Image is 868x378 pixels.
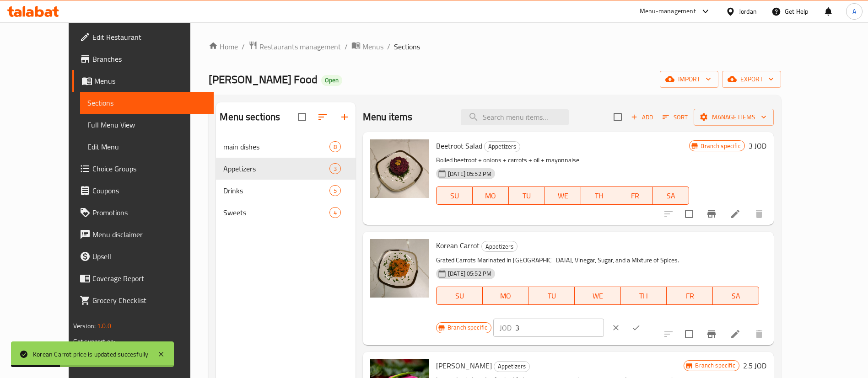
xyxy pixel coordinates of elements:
[621,189,650,202] span: FR
[436,239,480,252] span: Korean Carrot
[625,289,663,303] span: TH
[259,41,341,52] span: Restaurants management
[92,229,206,240] span: Menu disclaimer
[515,319,604,337] input: Please enter price
[532,289,571,303] span: TU
[494,361,530,372] div: Appetizers
[92,163,206,174] span: Choice Groups
[701,323,722,345] button: Branch-specific-item
[730,208,741,219] a: Edit menu item
[729,74,774,85] span: export
[694,109,774,126] button: Manage items
[581,186,617,205] button: TH
[80,114,214,136] a: Full Menu View
[92,185,206,196] span: Coupons
[436,186,473,205] button: SU
[549,189,577,202] span: WE
[436,154,689,166] p: Boiled beetroot + onions + carrots + oil + mayonnaise
[749,139,766,152] h6: 3 JOD
[691,361,739,370] span: Branch specific
[722,71,781,88] button: export
[657,110,694,124] span: Sort items
[72,267,214,289] a: Coverage Report
[92,53,206,64] span: Branches
[92,207,206,218] span: Promotions
[461,109,569,125] input: search
[653,186,689,205] button: SA
[351,41,383,53] a: Menus
[657,189,685,202] span: SA
[92,273,206,284] span: Coverage Report
[500,322,512,333] p: JOD
[312,106,334,128] span: Sort sections
[667,287,713,305] button: FR
[334,106,356,128] button: Add section
[292,107,312,127] span: Select all sections
[223,141,329,152] span: main dishes
[440,189,469,202] span: SU
[436,287,483,305] button: SU
[545,186,581,205] button: WE
[482,241,517,252] span: Appetizers
[330,165,340,173] span: 3
[512,189,541,202] span: TU
[509,186,545,205] button: TU
[345,41,348,52] li: /
[436,359,492,373] span: [PERSON_NAME]
[387,41,390,52] li: /
[329,207,341,218] div: items
[476,189,505,202] span: MO
[209,41,781,53] nav: breadcrumb
[630,112,654,122] span: Add
[362,41,383,52] span: Menus
[606,318,626,338] button: clear
[72,202,214,224] a: Promotions
[92,251,206,262] span: Upsell
[444,170,495,178] span: [DATE] 05:52 PM
[330,208,340,217] span: 4
[370,239,429,298] img: Korean Carrot
[87,119,206,130] span: Full Menu View
[627,110,657,124] button: Add
[242,41,245,52] li: /
[329,141,341,152] div: items
[330,143,340,151] span: 8
[216,158,356,180] div: Appetizers3
[444,323,491,332] span: Branch specific
[248,41,341,53] a: Restaurants management
[329,185,341,196] div: items
[72,245,214,267] a: Upsell
[223,163,329,174] span: Appetizers
[621,287,667,305] button: TH
[701,203,722,225] button: Branch-specific-item
[72,158,214,180] a: Choice Groups
[321,76,342,84] span: Open
[486,289,525,303] span: MO
[660,71,718,88] button: import
[585,189,614,202] span: TH
[852,6,856,16] span: A
[330,186,340,195] span: 5
[94,75,206,86] span: Menus
[528,287,575,305] button: TU
[33,349,148,359] div: Korean Carrot price is updated succesfully
[484,141,520,152] div: Appetizers
[73,320,96,332] span: Version:
[640,6,696,17] div: Menu-management
[670,289,709,303] span: FR
[575,287,621,305] button: WE
[87,97,206,108] span: Sections
[743,359,766,372] h6: 2.5 JOD
[608,107,627,127] span: Select section
[72,48,214,70] a: Branches
[216,132,356,227] nav: Menu sections
[394,41,420,52] span: Sections
[627,110,657,124] span: Add item
[216,180,356,202] div: Drinks5
[660,110,690,124] button: Sort
[481,241,518,252] div: Appetizers
[713,287,759,305] button: SA
[92,32,206,43] span: Edit Restaurant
